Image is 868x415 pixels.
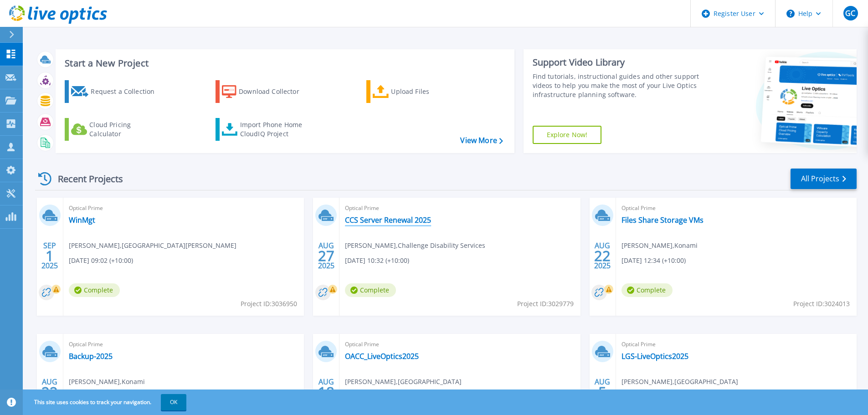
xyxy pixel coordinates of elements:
[318,375,335,409] div: AUG 2025
[41,375,58,409] div: AUG 2025
[345,352,419,361] a: OACC_LiveOptics2025
[533,126,602,144] a: Explore Now!
[46,252,54,260] span: 1
[240,120,311,138] div: Import Phone Home CloudIQ Project
[69,215,95,225] a: WinMgt
[621,215,704,225] a: Files Share Storage VMs
[25,394,186,410] span: This site uses cookies to track your navigation.
[391,82,464,101] div: Upload Files
[161,394,186,410] button: OK
[621,256,686,266] span: [DATE] 12:34 (+10:00)
[793,299,850,309] span: Project ID: 3024013
[69,283,120,297] span: Complete
[65,118,166,141] a: Cloud Pricing Calculator
[345,283,396,297] span: Complete
[69,241,236,251] span: [PERSON_NAME] , [GEOGRAPHIC_DATA][PERSON_NAME]
[35,168,135,190] div: Recent Projects
[594,375,611,409] div: AUG 2025
[621,352,688,361] a: LGS-LiveOptics2025
[621,283,673,297] span: Complete
[69,352,113,361] a: Backup-2025
[533,72,703,99] div: Find tutorials, instructional guides and other support videos to help you make the most of your L...
[345,339,575,349] span: Optical Prime
[845,10,855,17] span: GC
[621,241,698,251] span: [PERSON_NAME] , Konami
[65,80,166,103] a: Request a Collection
[318,252,334,260] span: 27
[345,241,485,251] span: [PERSON_NAME] , Challenge Disability Services
[345,203,575,213] span: Optical Prime
[318,239,335,272] div: AUG 2025
[69,203,298,213] span: Optical Prime
[65,58,503,68] h3: Start a New Project
[69,339,298,349] span: Optical Prime
[69,256,133,266] span: [DATE] 09:02 (+10:00)
[345,256,409,266] span: [DATE] 10:32 (+10:00)
[533,56,703,68] div: Support Video Library
[216,80,317,103] a: Download Collector
[69,377,145,387] span: [PERSON_NAME] , Konami
[89,120,162,138] div: Cloud Pricing Calculator
[621,203,851,213] span: Optical Prime
[366,80,468,103] a: Upload Files
[621,339,851,349] span: Optical Prime
[460,136,503,145] a: View More
[517,299,574,309] span: Project ID: 3029779
[594,239,611,272] div: AUG 2025
[91,82,164,101] div: Request a Collection
[621,377,738,387] span: [PERSON_NAME] , [GEOGRAPHIC_DATA]
[239,82,312,101] div: Download Collector
[598,388,606,396] span: 5
[241,299,297,309] span: Project ID: 3036950
[345,377,462,387] span: [PERSON_NAME] , [GEOGRAPHIC_DATA]
[318,388,334,396] span: 18
[594,252,611,260] span: 22
[41,239,58,272] div: SEP 2025
[345,215,431,225] a: CCS Server Renewal 2025
[791,169,857,189] a: All Projects
[41,388,58,396] span: 22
